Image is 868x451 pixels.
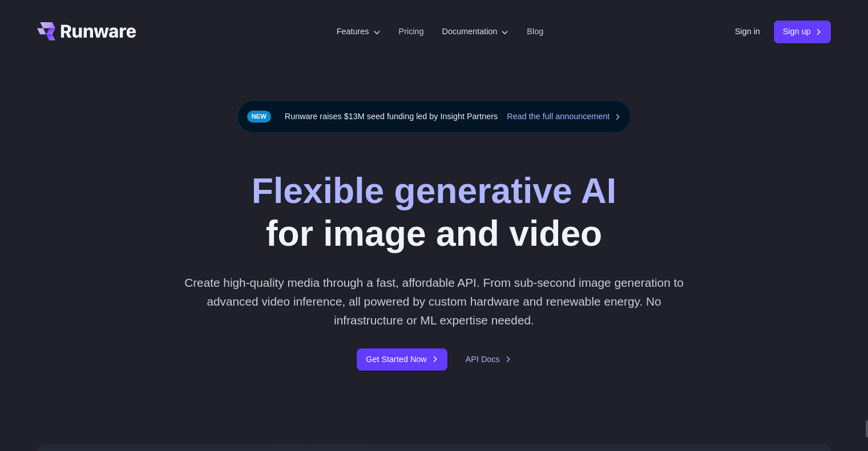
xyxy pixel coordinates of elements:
strong: Flexible generative AI [252,170,616,210]
a: Go to / [37,22,136,40]
a: API Docs [466,353,511,366]
a: Pricing [399,25,424,38]
a: Read the full announcement [507,110,621,123]
a: Sign in [735,25,760,38]
div: Runware raises $13M seed funding led by Insight Partners [237,100,631,133]
p: Create high-quality media through a fast, affordable API. From sub-second image generation to adv... [180,273,688,330]
a: Sign up [774,21,831,43]
a: Get Started Now [357,348,447,371]
label: Documentation [442,25,509,38]
label: Features [337,25,381,38]
h1: for image and video [252,169,616,255]
a: Blog [527,25,543,38]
